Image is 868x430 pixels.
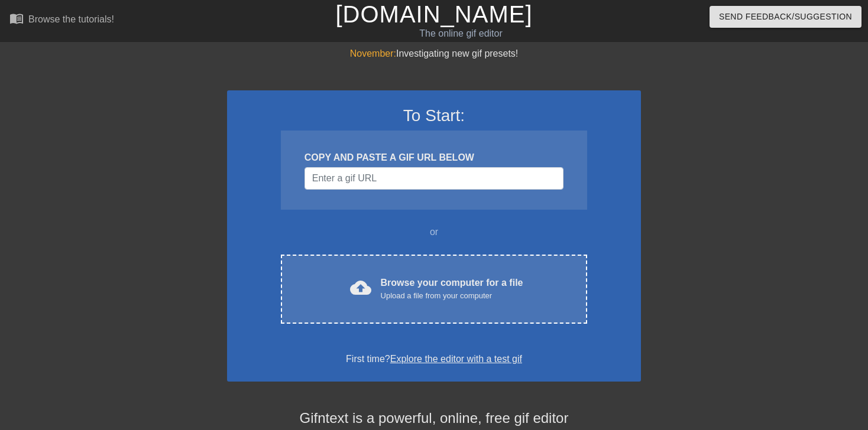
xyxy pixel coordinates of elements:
[242,352,626,366] div: First time?
[381,290,523,302] div: Upload a file from your computer
[350,48,396,58] span: November:
[28,14,114,24] div: Browse the tutorials!
[390,354,522,364] a: Explore the editor with a test gif
[9,11,114,30] a: Browse the tutorials!
[227,410,641,427] h4: Gifntext is a powerful, online, free gif editor
[350,277,371,298] span: cloud_upload
[242,106,626,126] h3: To Start:
[710,6,861,28] button: Send Feedback/Suggestion
[719,9,852,24] span: Send Feedback/Suggestion
[9,11,24,25] span: menu_book
[227,47,641,61] div: Investigating new gif presets!
[295,27,626,41] div: The online gif editor
[381,276,523,302] div: Browse your computer for a file
[305,167,563,190] input: Username
[335,1,532,27] a: [DOMAIN_NAME]
[305,151,563,165] div: COPY AND PASTE A GIF URL BELOW
[258,225,610,239] div: or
